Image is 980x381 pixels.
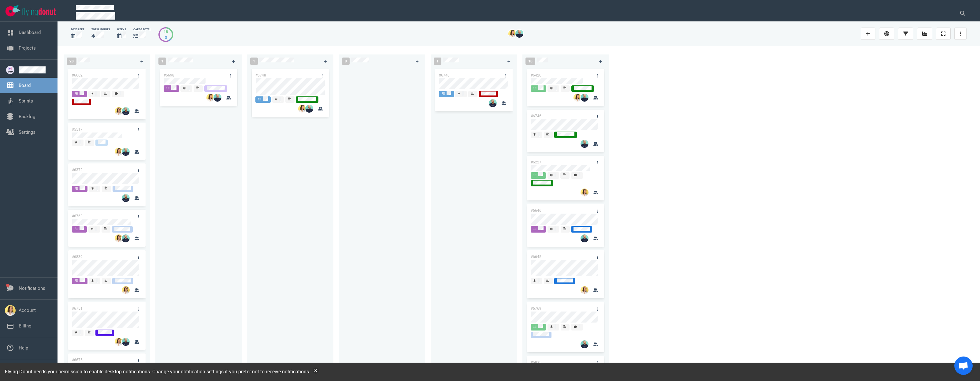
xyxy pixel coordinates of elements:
[19,98,33,104] a: Sprints
[122,234,130,242] img: 26
[115,338,123,346] img: 26
[22,8,56,16] img: Flying Donut text logo
[72,255,83,259] a: #6839
[133,28,151,32] div: cards total
[489,99,497,107] img: 26
[115,148,123,156] img: 26
[19,45,36,51] a: Projects
[305,105,313,113] img: 26
[531,73,541,77] a: #6420
[122,148,130,156] img: 26
[342,58,350,65] span: 0
[72,214,83,218] a: #6763
[581,140,588,148] img: 26
[213,94,221,102] img: 26
[164,35,168,40] div: 3
[117,28,126,32] div: Weeks
[531,114,541,118] a: #6746
[19,83,31,88] a: Board
[164,29,168,35] div: 18
[298,105,306,113] img: 26
[72,168,83,172] a: #6372
[115,107,123,115] img: 26
[5,369,150,375] span: Flying Donut needs your permission to
[439,73,450,77] a: #6740
[515,30,523,38] img: 26
[72,358,83,362] a: #6675
[508,30,516,38] img: 26
[71,28,84,32] div: days left
[67,58,76,65] span: 28
[434,58,441,65] span: 1
[115,234,123,242] img: 26
[531,360,541,364] a: #6835
[19,323,31,329] a: Billing
[525,58,535,65] span: 18
[158,58,166,65] span: 1
[72,127,83,132] a: #5517
[122,286,130,294] img: 26
[574,94,581,102] img: 26
[581,189,588,196] img: 26
[250,58,258,65] span: 1
[19,308,36,313] a: Account
[19,345,28,351] a: Help
[581,286,588,294] img: 26
[581,234,588,242] img: 26
[954,357,973,375] div: Ouvrir le chat
[19,286,45,291] a: Notifications
[72,306,83,311] a: #6751
[531,160,541,164] a: #6227
[122,338,130,346] img: 26
[531,255,541,259] a: #6645
[19,30,41,35] a: Dashboard
[122,107,130,115] img: 26
[181,369,224,375] a: notification settings
[150,369,310,375] span: . Change your if you prefer not to receive notifications.
[581,94,588,102] img: 26
[19,129,35,135] a: Settings
[255,73,266,77] a: #6748
[164,73,174,77] a: #6698
[206,94,214,102] img: 26
[89,369,150,375] a: enable desktop notifications
[72,73,83,77] a: #6662
[581,340,588,348] img: 26
[19,114,35,119] a: Backlog
[531,208,541,213] a: #6646
[91,28,110,32] div: Total Points
[531,306,541,311] a: #6769
[122,194,130,202] img: 26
